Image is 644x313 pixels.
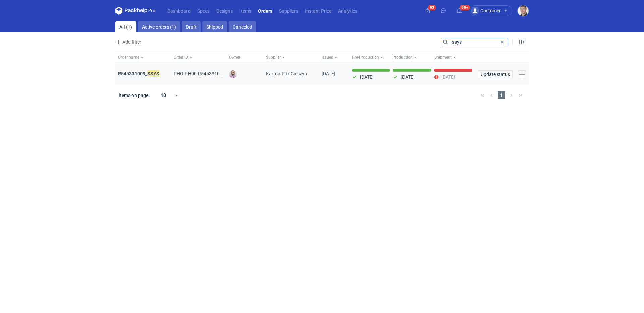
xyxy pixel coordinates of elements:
[164,7,194,15] a: Dashboard
[229,70,237,78] img: Klaudia Wiśniewska
[213,7,236,15] a: Designs
[236,7,255,15] a: Items
[518,5,529,16] img: Maciej Sikora
[518,70,526,78] button: Actions
[118,55,139,60] span: Order name
[498,91,505,99] span: 1
[115,52,171,63] button: Order name
[263,52,319,63] button: Supplier
[114,38,141,46] span: Add filter
[392,55,413,60] span: Production
[153,90,174,100] div: 10
[171,52,227,63] button: Order ID
[182,21,201,32] a: Draft
[174,70,238,77] span: PHO-PH00-R545331009_SSYS
[266,70,307,77] span: Karton-Pak Cieszyn
[119,92,148,99] span: Items on page
[478,70,513,78] button: Update status
[138,21,180,32] a: Active orders (1)
[115,7,156,15] svg: Packhelp Pro
[276,7,302,15] a: Suppliers
[352,55,379,60] span: Pre-Production
[202,21,227,32] a: Shipped
[391,52,433,63] button: Production
[319,52,349,63] button: Issued
[118,70,159,77] a: R545331009_SSYS
[335,7,361,15] a: Analytics
[470,5,518,16] button: Customer
[434,55,452,60] span: Shipment
[349,52,391,63] button: Pre-Production
[114,38,142,46] button: Add filter
[322,55,333,60] span: Issued
[266,55,281,60] span: Supplier
[441,74,455,80] p: [DATE]
[401,74,415,80] p: [DATE]
[263,63,319,84] div: Karton-Pak Cieszyn
[422,5,433,16] button: 92
[454,5,465,16] button: 99+
[302,7,335,15] a: Instant Price
[360,74,374,80] p: [DATE]
[174,55,188,60] span: Order ID
[194,7,213,15] a: Specs
[481,72,509,77] span: Update status
[147,70,159,77] em: SSYS
[229,55,240,60] span: Owner
[255,7,276,15] a: Orders
[471,7,501,15] div: Customer
[441,38,508,46] input: Search
[115,21,136,32] a: All (1)
[433,52,475,63] button: Shipment
[229,21,256,32] a: Canceled
[322,71,335,76] span: 08/05/2025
